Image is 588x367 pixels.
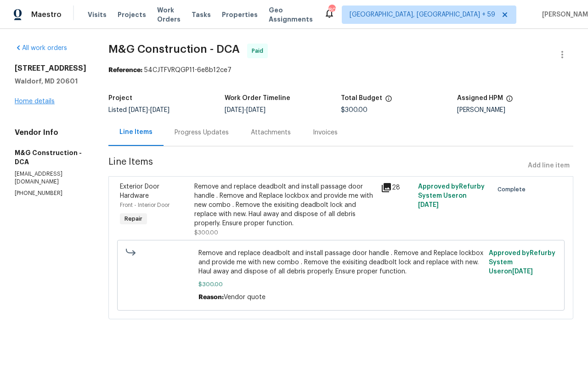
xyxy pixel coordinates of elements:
div: 54CJTFVRQGP11-6e8b12ce7 [108,66,573,75]
span: Visits [88,10,107,19]
span: Line Items [108,157,524,174]
div: Invoices [313,128,338,137]
span: Approved by Refurby System User on [489,250,555,275]
span: Remove and replace deadbolt and install passage door handle . Remove and Replace lockbox and prov... [198,249,483,276]
h5: Project [108,95,132,101]
h5: Assigned HPM [457,95,503,101]
span: [DATE] [129,107,148,113]
span: Repair [121,214,146,223]
span: Projects [118,10,146,19]
h4: Vendor Info [15,128,86,137]
span: $300.00 [194,230,218,235]
p: [PHONE_NUMBER] [15,189,86,197]
span: Approved by Refurby System User on [418,183,485,208]
div: Progress Updates [175,128,229,137]
h5: Total Budget [341,95,382,101]
a: All work orders [15,45,67,51]
span: Geo Assignments [269,6,313,24]
h5: M&G Construction - DCA [15,148,86,167]
b: Reference: [108,67,142,73]
span: M&G Construction - DCA [108,44,240,55]
span: Vendor quote [224,294,266,300]
p: [EMAIL_ADDRESS][DOMAIN_NAME] [15,170,86,186]
span: [DATE] [418,202,439,208]
span: - [225,107,266,113]
div: Line Items [119,128,153,137]
div: 28 [381,182,413,193]
span: Paid [252,46,267,56]
span: [DATE] [150,107,170,113]
span: $300.00 [198,280,483,289]
div: Remove and replace deadbolt and install passage door handle . Remove and Replace lockbox and prov... [194,182,375,228]
h5: Work Order Timeline [225,95,290,101]
span: [DATE] [512,268,533,275]
div: [PERSON_NAME] [457,107,573,113]
span: The hpm assigned to this work order. [506,95,513,107]
span: Listed [108,107,170,113]
h2: [STREET_ADDRESS] [15,64,86,73]
span: Maestro [31,10,62,19]
span: [DATE] [246,107,266,113]
div: 802 [328,6,335,15]
a: Home details [15,98,55,105]
span: [DATE] [225,107,244,113]
span: Exterior Door Hardware [120,183,159,199]
span: $300.00 [341,107,367,113]
span: - [129,107,170,113]
span: Complete [498,185,529,194]
span: Tasks [192,11,211,18]
span: [GEOGRAPHIC_DATA], [GEOGRAPHIC_DATA] + 59 [350,10,495,19]
span: Front - Interior Door [120,202,170,208]
span: The total cost of line items that have been proposed by Opendoor. This sum includes line items th... [385,95,392,107]
h5: Waldorf, MD 20601 [15,77,86,86]
span: Reason: [198,294,224,300]
span: Work Orders [157,6,181,24]
span: Properties [222,10,258,19]
div: Attachments [251,128,291,137]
